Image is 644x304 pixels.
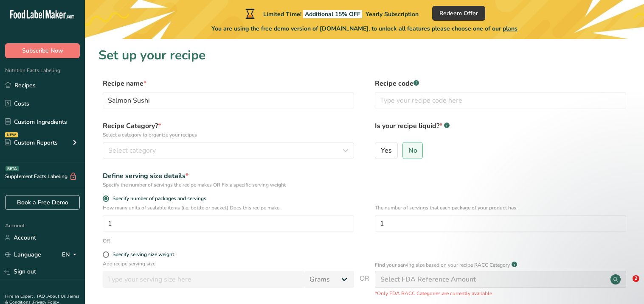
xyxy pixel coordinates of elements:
[108,145,156,156] span: Select category
[22,46,63,55] span: Subscribe Now
[103,271,304,288] input: Type your serving size here
[381,146,392,155] span: Yes
[360,273,369,297] span: OR
[633,275,639,282] span: 2
[375,261,510,269] p: Find your serving size based on your recipe RACC Category
[503,25,517,33] span: plans
[375,92,626,109] input: Type your recipe code here
[303,10,362,18] span: Additional 15% OFF
[380,274,476,284] div: Select FDA Reference Amount
[6,166,19,171] div: BETA
[375,121,626,139] label: Is your recipe liquid?
[103,181,354,189] div: Specify the number of servings the recipe makes OR Fix a specific serving weight
[615,275,636,296] iframe: Intercom live chat
[375,204,626,212] p: The number of servings that each package of your product has.
[103,92,354,109] input: Type your recipe name here
[375,290,626,297] p: *Only FDA RACC Categories are currently available
[103,78,354,89] label: Recipe name
[408,146,417,155] span: No
[5,132,18,137] div: NEW
[103,131,354,139] p: Select a category to organize your recipes
[103,121,354,139] label: Recipe Category?
[5,247,41,262] a: Language
[5,293,35,299] a: Hire an Expert .
[5,138,58,147] div: Custom Reports
[47,293,67,299] a: About Us .
[5,43,80,58] button: Subscribe Now
[103,171,354,181] div: Define serving size details
[98,46,630,65] h1: Set up your recipe
[37,293,47,299] a: FAQ .
[375,78,626,89] label: Recipe code
[62,250,80,260] div: EN
[103,237,110,245] div: OR
[432,6,485,21] button: Redeem Offer
[109,195,206,202] span: Specify number of packages and servings
[5,195,80,210] a: Book a Free Demo
[439,9,478,18] span: Redeem Offer
[112,251,174,258] div: Specify serving size weight
[103,260,354,268] p: Add recipe serving size.
[211,24,517,33] span: You are using the free demo version of [DOMAIN_NAME], to unlock all features please choose one of...
[103,142,354,159] button: Select category
[366,10,419,18] span: Yearly Subscription
[244,8,419,19] div: Limited Time!
[103,204,354,212] p: How many units of sealable items (i.e. bottle or packet) Does this recipe make.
